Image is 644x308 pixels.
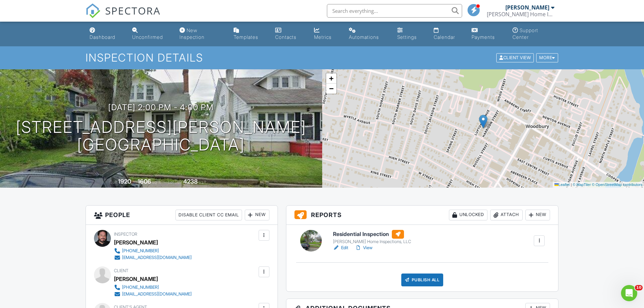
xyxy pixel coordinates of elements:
div: [PHONE_NUMBER] [122,248,159,254]
a: Settings [395,24,426,44]
a: Metrics [311,24,341,44]
div: Unlocked [449,210,487,220]
a: [EMAIL_ADDRESS][DOMAIN_NAME] [114,254,192,261]
div: More [536,53,558,63]
div: Publish All [401,274,444,286]
div: Attach [490,210,523,220]
a: © MapTiler [573,183,591,187]
div: Sharples Home Inspections, LLC [487,11,554,18]
div: New Inspection [180,27,205,40]
div: Calendar [434,34,455,40]
div: [PERSON_NAME] [505,4,549,11]
div: Contacts [275,34,296,40]
a: [EMAIL_ADDRESS][DOMAIN_NAME] [114,291,192,298]
a: Templates [231,24,267,44]
a: Leaflet [554,183,570,187]
div: [PERSON_NAME] Home Inspections, LLC [333,239,411,244]
span: Client [114,268,128,273]
h1: [STREET_ADDRESS][PERSON_NAME] [GEOGRAPHIC_DATA] [16,118,306,154]
a: Edit [333,244,348,251]
div: Client View [496,53,534,63]
div: Settings [397,34,417,40]
a: SPECTORA [86,9,161,23]
a: Residential Inspection [PERSON_NAME] Home Inspections, LLC [333,230,411,245]
span: + [329,74,333,82]
div: Support Center [512,27,538,40]
a: Zoom in [326,73,336,84]
span: sq. ft. [152,180,162,185]
a: Calendar [431,24,463,44]
div: [EMAIL_ADDRESS][DOMAIN_NAME] [122,291,192,297]
div: Templates [234,34,258,40]
div: [PHONE_NUMBER] [122,285,159,290]
h1: Inspection Details [86,52,559,64]
iframe: Intercom live chat [621,285,637,301]
a: Client View [496,55,535,60]
a: [PHONE_NUMBER] [114,247,192,254]
div: New [245,210,269,220]
img: The Best Home Inspection Software - Spectora [86,3,100,18]
a: © OpenStreetMap contributors [592,183,642,187]
div: New [525,210,550,220]
a: Unconfirmed [129,24,172,44]
span: sq.ft. [199,180,207,185]
a: Payments [469,24,504,44]
div: [EMAIL_ADDRESS][DOMAIN_NAME] [122,255,192,260]
span: Inspector [114,232,137,237]
div: Disable Client CC Email [175,210,242,220]
a: Automations (Basic) [346,24,389,44]
a: Zoom out [326,84,336,94]
div: Dashboard [90,34,115,40]
div: Automations [349,34,379,40]
h6: Residential Inspection [333,230,411,239]
h3: Reports [286,206,558,225]
a: New Inspection [177,24,225,44]
div: [PERSON_NAME] [114,237,158,247]
input: Search everything... [327,4,462,18]
span: 10 [635,285,643,290]
a: View [355,244,373,251]
div: 1606 [138,178,151,185]
h3: [DATE] 2:00 pm - 4:00 pm [108,103,214,112]
div: Payments [472,34,495,40]
div: [PERSON_NAME] [114,274,158,284]
div: 4238 [183,178,198,185]
div: 1920 [118,178,131,185]
div: Metrics [314,34,332,40]
a: Dashboard [87,24,124,44]
span: Built [110,180,117,185]
h3: People [86,206,278,225]
span: Lot Size [168,180,182,185]
a: Support Center [510,24,557,44]
span: SPECTORA [105,3,161,18]
span: − [329,84,333,93]
span: | [571,183,572,187]
a: Contacts [272,24,306,44]
div: Unconfirmed [132,34,163,40]
img: Marker [479,115,487,128]
a: [PHONE_NUMBER] [114,284,192,291]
